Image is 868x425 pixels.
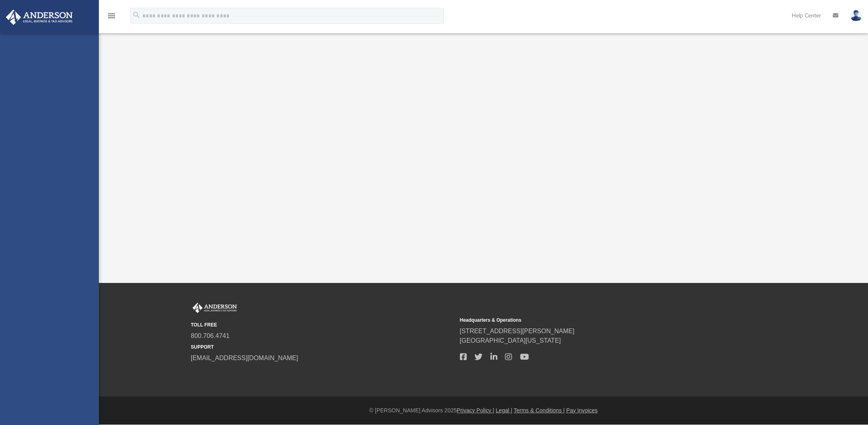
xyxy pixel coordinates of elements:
small: Headquarters & Operations [460,317,723,324]
a: [STREET_ADDRESS][PERSON_NAME] [460,328,575,334]
a: menu [107,15,116,21]
img: Anderson Advisors Platinum Portal [191,303,238,313]
a: [EMAIL_ADDRESS][DOMAIN_NAME] [191,355,298,361]
a: Legal | [496,407,512,414]
div: © [PERSON_NAME] Advisors 2025 [99,406,868,415]
img: User Pic [850,10,862,21]
a: [GEOGRAPHIC_DATA][US_STATE] [460,337,561,344]
i: menu [107,11,116,21]
img: Anderson Advisors Platinum Portal [4,9,75,25]
a: Terms & Conditions | [514,407,565,414]
i: search [132,11,141,19]
small: TOLL FREE [191,321,454,328]
small: SUPPORT [191,343,454,351]
a: Pay Invoices [566,407,598,414]
a: 800.706.4741 [191,332,230,339]
a: Privacy Policy | [457,407,494,414]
